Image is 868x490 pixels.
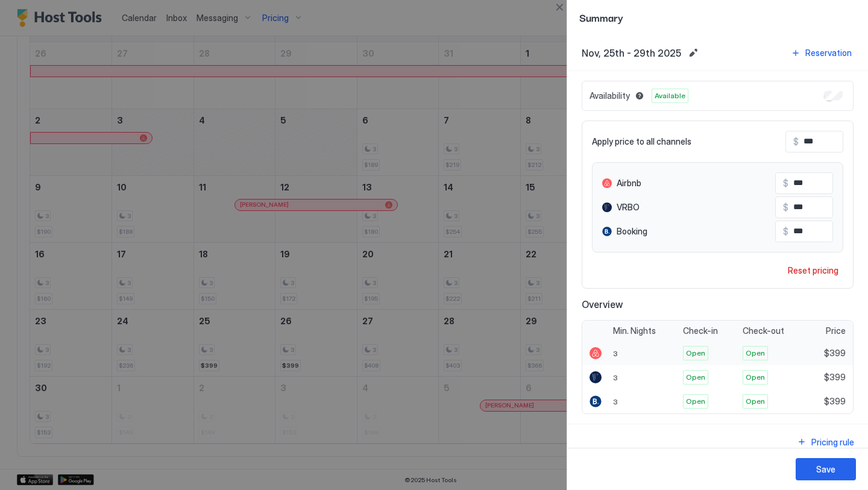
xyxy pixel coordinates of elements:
[613,373,618,382] span: 3
[579,10,856,25] span: Summary
[683,325,718,336] span: Check-in
[783,226,788,237] span: $
[795,434,856,450] button: Pricing rule
[617,226,647,237] span: Booking
[746,372,765,383] span: Open
[746,396,765,407] span: Open
[686,372,705,383] span: Open
[617,202,640,213] span: VRBO
[816,463,835,476] div: Save
[686,348,705,359] span: Open
[788,264,838,277] div: Reset pricing
[617,178,641,189] span: Airbnb
[613,325,656,336] span: Min. Nights
[686,396,705,407] span: Open
[632,89,647,103] button: Blocked dates override all pricing rules and remain unavailable until manually unblocked
[613,349,618,358] span: 3
[582,298,854,310] span: Overview
[655,90,685,101] span: Available
[613,397,618,406] span: 3
[783,262,843,278] button: Reset pricing
[826,325,846,336] span: Price
[824,348,846,359] span: $399
[796,458,856,480] button: Save
[686,46,700,60] button: Edit date range
[805,46,852,59] div: Reservation
[824,396,846,407] span: $399
[582,47,681,59] span: Nov, 25th - 29th 2025
[746,348,765,359] span: Open
[783,178,788,189] span: $
[824,372,846,383] span: $399
[783,202,788,213] span: $
[789,45,854,61] button: Reservation
[590,90,630,101] span: Availability
[811,436,854,448] div: Pricing rule
[743,325,784,336] span: Check-out
[592,136,691,147] span: Apply price to all channels
[793,136,799,147] span: $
